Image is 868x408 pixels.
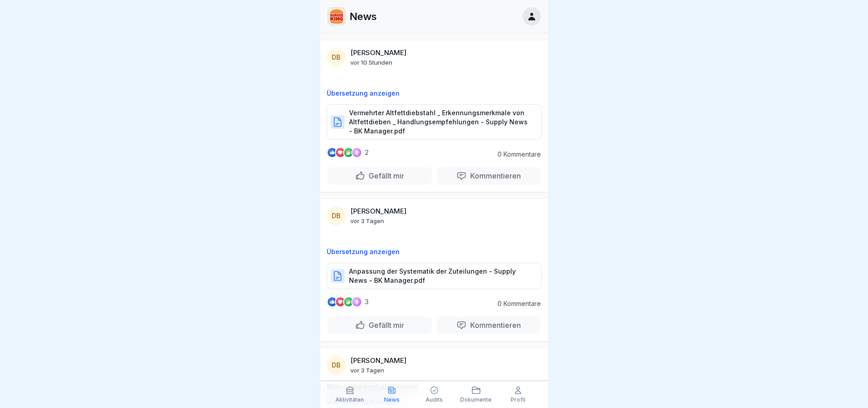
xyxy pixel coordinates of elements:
[511,397,525,403] p: Profil
[467,171,521,180] p: Kommentieren
[491,300,541,307] p: 0 Kommentare
[365,321,404,330] p: Gefällt mir
[350,59,392,66] p: vor 10 Stunden
[327,275,542,285] a: Anpassung der Systematik der Zuteilungen - Supply News - BK Manager.pdf
[467,321,521,330] p: Kommentieren
[327,90,542,97] p: Übersetzung anzeigen
[491,151,541,158] p: 0 Kommentare
[350,49,406,57] p: [PERSON_NAME]
[365,171,404,180] p: Gefällt mir
[350,357,406,365] p: [PERSON_NAME]
[327,356,346,375] div: DB
[327,122,542,131] a: Vermehrter Altfettdiebstahl _ Erkennungsmerkmale von Altfettdieben _ Handlungsempfehlungen - Supp...
[384,397,400,403] p: News
[335,397,364,403] p: Aktivitäten
[365,298,369,306] p: 3
[426,397,443,403] p: Audits
[349,108,532,136] p: Vermehrter Altfettdiebstahl _ Erkennungsmerkmale von Altfettdieben _ Handlungsempfehlungen - Supp...
[349,10,377,22] p: News
[350,207,406,215] p: [PERSON_NAME]
[327,48,346,67] div: DB
[460,397,492,403] p: Dokumente
[349,267,532,285] p: Anpassung der Systematik der Zuteilungen - Supply News - BK Manager.pdf
[327,248,542,255] p: Übersetzung anzeigen
[365,149,369,156] p: 2
[328,8,345,25] img: w2f18lwxr3adf3talrpwf6id.png
[350,367,384,374] p: vor 3 Tagen
[350,217,384,224] p: vor 3 Tagen
[327,206,346,225] div: DB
